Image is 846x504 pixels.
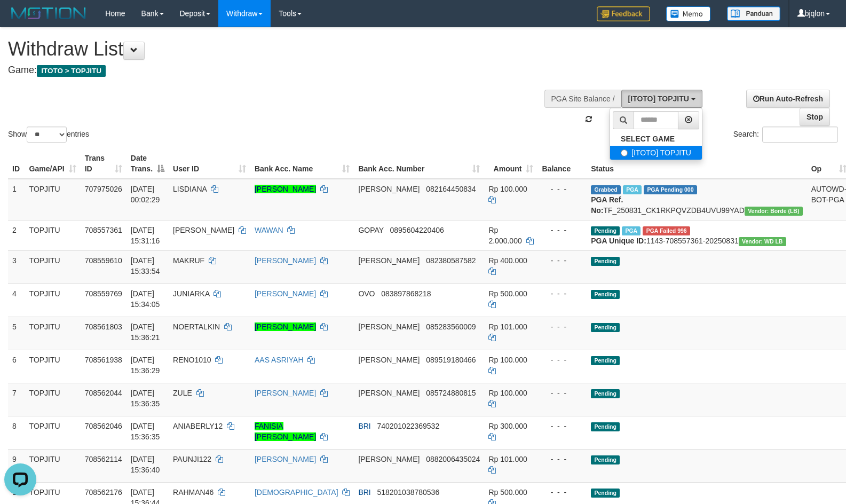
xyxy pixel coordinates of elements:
[8,5,89,21] img: MOTION_logo.png
[173,322,220,331] span: NOERTALKIN
[426,356,476,364] span: Copy 089519180466 to clipboard
[37,65,106,77] span: ITOTO > TOPJITU
[591,356,620,365] span: Pending
[587,220,807,250] td: 1143-708557361-20250831
[8,317,25,350] td: 5
[8,148,25,179] th: ID
[358,389,420,397] span: [PERSON_NAME]
[542,355,582,365] div: - - -
[537,148,587,179] th: Balance
[622,226,641,235] span: Marked by bjqdanil
[8,38,554,60] h1: Withdraw List
[621,90,702,108] button: [ITOTO] TOPJITU
[4,4,36,36] button: Open LiveChat chat widget
[25,220,81,250] td: TOPJITU
[173,455,211,463] span: PAUNJI122
[591,257,620,266] span: Pending
[255,185,316,193] a: [PERSON_NAME]
[255,322,316,331] a: [PERSON_NAME]
[8,283,25,317] td: 4
[542,421,582,431] div: - - -
[173,256,204,265] span: MAKRUF
[488,488,527,497] span: Rp 500.000
[8,250,25,283] td: 3
[25,283,81,317] td: TOPJITU
[591,422,620,431] span: Pending
[628,94,689,103] span: [ITOTO] TOPJITU
[610,146,702,160] label: [ITOTO] TOPJITU
[173,488,214,497] span: RAHMAN46
[85,422,122,430] span: 708562046
[666,6,711,21] img: Button%20Memo.svg
[426,256,476,265] span: Copy 082380587582 to clipboard
[131,322,160,342] span: [DATE] 15:36:21
[85,322,122,331] span: 708561803
[591,226,620,235] span: Pending
[542,288,582,299] div: - - -
[25,250,81,283] td: TOPJITU
[591,237,646,245] b: PGA Unique ID:
[255,356,304,364] a: AAS ASRIYAH
[85,256,122,265] span: 708559610
[542,388,582,398] div: - - -
[8,350,25,383] td: 6
[169,148,250,179] th: User ID: activate to sort column ascending
[762,127,838,143] input: Search:
[131,455,160,474] span: [DATE] 15:36:40
[542,255,582,266] div: - - -
[173,185,207,193] span: LISDIANA
[255,389,316,397] a: [PERSON_NAME]
[488,422,527,430] span: Rp 300.000
[739,237,786,246] span: Vendor URL: https://dashboard.q2checkout.com/secure
[488,185,527,193] span: Rp 100.000
[591,489,620,498] span: Pending
[81,148,126,179] th: Trans ID: activate to sort column ascending
[426,322,476,331] span: Copy 085283560009 to clipboard
[8,449,25,482] td: 9
[484,148,537,179] th: Amount: activate to sort column ascending
[591,185,621,194] span: Grabbed
[131,356,160,375] span: [DATE] 15:36:29
[126,148,169,179] th: Date Trans.: activate to sort column descending
[358,356,420,364] span: [PERSON_NAME]
[591,195,623,215] b: PGA Ref. No:
[8,416,25,449] td: 8
[621,135,675,143] b: SELECT GAME
[8,383,25,416] td: 7
[131,289,160,309] span: [DATE] 15:34:05
[488,256,527,265] span: Rp 400.000
[255,455,316,463] a: [PERSON_NAME]
[542,454,582,464] div: - - -
[255,289,316,298] a: [PERSON_NAME]
[358,455,420,463] span: [PERSON_NAME]
[377,488,439,497] span: Copy 518201038780536 to clipboard
[746,90,830,108] a: Run Auto-Refresh
[85,455,122,463] span: 708562114
[426,185,476,193] span: Copy 082164450834 to clipboard
[733,127,838,143] label: Search:
[591,290,620,299] span: Pending
[488,322,527,331] span: Rp 101.000
[358,422,370,430] span: BRI
[173,226,234,234] span: [PERSON_NAME]
[8,127,89,143] label: Show entries
[621,149,628,156] input: [ITOTO] TOPJITU
[727,6,780,21] img: panduan.png
[597,6,650,21] img: Feedback.jpg
[488,356,527,364] span: Rp 100.000
[250,148,354,179] th: Bank Acc. Name: activate to sort column ascending
[173,389,192,397] span: ZULE
[25,350,81,383] td: TOPJITU
[131,226,160,245] span: [DATE] 15:31:16
[173,356,211,364] span: RENO1010
[25,416,81,449] td: TOPJITU
[643,226,690,235] span: PGA Error
[381,289,431,298] span: Copy 083897868218 to clipboard
[591,323,620,332] span: Pending
[85,389,122,397] span: 708562044
[354,148,484,179] th: Bank Acc. Number: activate to sort column ascending
[358,289,375,298] span: OVO
[587,179,807,220] td: TF_250831_CK1RKPQVZDB4UVU99YAD
[745,207,803,216] span: Vendor URL: https://dashboard.q2checkout.com/secure
[8,220,25,250] td: 2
